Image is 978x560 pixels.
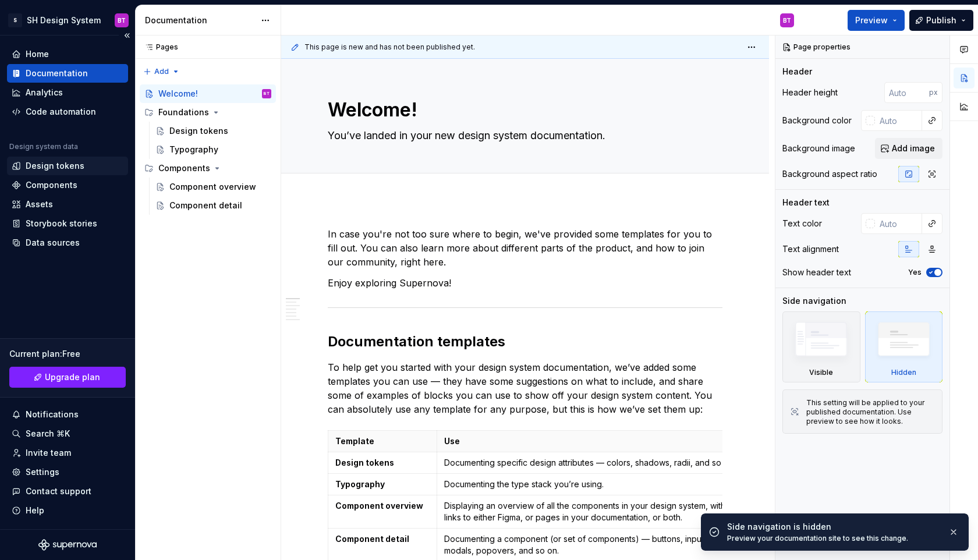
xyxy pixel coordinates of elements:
div: Assets [26,199,53,210]
p: Displaying an overview of all the components in your design system, with links to either Figma, o... [444,500,739,523]
button: Help [7,501,128,520]
div: Header text [782,197,830,208]
p: Use [444,435,739,447]
div: SH Design System [27,15,101,26]
div: Storybook stories [26,218,97,229]
div: Documentation [145,15,255,26]
input: Auto [875,110,922,131]
div: Preview your documentation site to see this change. [727,534,939,543]
div: Header height [782,87,838,98]
a: Code automation [7,102,128,121]
div: Welcome! [158,88,198,100]
div: Settings [26,466,59,478]
p: Documenting a component (or set of components) — buttons, input fields, modals, popovers, and so on. [444,533,739,557]
a: Component overview [151,178,276,196]
strong: Design tokens [335,458,394,467]
a: Home [7,45,128,63]
div: Hidden [891,368,916,377]
p: Documenting the type stack you’re using. [444,479,739,490]
p: Documenting specific design attributes — colors, shadows, radii, and so on. [444,457,739,469]
a: Settings [7,463,128,481]
p: Template [335,435,430,447]
a: Component detail [151,196,276,215]
button: Search ⌘K [7,424,128,443]
div: Design system data [9,142,78,151]
button: Collapse sidebar [119,27,135,44]
div: BT [783,16,791,25]
span: Upgrade plan [45,371,100,383]
button: Notifications [7,405,128,424]
input: Auto [875,213,922,234]
div: Pages [140,42,178,52]
div: Visible [782,311,860,382]
div: Code automation [26,106,96,118]
a: Upgrade plan [9,367,126,388]
div: S [8,13,22,27]
div: Show header text [782,267,851,278]
div: Hidden [865,311,943,382]
div: Foundations [140,103,276,122]
div: Data sources [26,237,80,249]
a: Components [7,176,128,194]
span: Add image [892,143,935,154]
div: Side navigation is hidden [727,521,939,533]
div: Header [782,66,812,77]
a: Analytics [7,83,128,102]
span: Preview [855,15,888,26]
svg: Supernova Logo [38,539,97,551]
div: Design tokens [26,160,84,172]
div: Contact support [26,485,91,497]
div: Help [26,505,44,516]
h2: Documentation templates [328,332,722,351]
div: Components [26,179,77,191]
div: Background aspect ratio [782,168,877,180]
label: Yes [908,268,922,277]
a: Design tokens [151,122,276,140]
a: Design tokens [7,157,128,175]
textarea: You’ve landed in your new design system documentation. [325,126,720,145]
button: Contact support [7,482,128,501]
button: Preview [848,10,905,31]
div: Search ⌘K [26,428,70,440]
p: In case you're not too sure where to begin, we've provided some templates for you to fill out. Yo... [328,227,722,269]
div: Invite team [26,447,71,459]
div: Page tree [140,84,276,215]
div: This setting will be applied to your published documentation. Use preview to see how it looks. [806,398,935,426]
a: Typography [151,140,276,159]
div: Components [140,159,276,178]
div: Foundations [158,107,209,118]
div: Visible [809,368,833,377]
div: Text color [782,218,822,229]
span: Add [154,67,169,76]
div: Current plan : Free [9,348,126,360]
p: To help get you started with your design system documentation, we’ve added some templates you can... [328,360,722,416]
strong: Component detail [335,534,409,544]
div: Notifications [26,409,79,420]
textarea: Welcome! [325,96,720,124]
p: Enjoy exploring Supernova! [328,276,722,290]
strong: Typography [335,479,385,489]
strong: Component overview [335,501,423,511]
div: BT [264,88,270,100]
a: Storybook stories [7,214,128,233]
div: BT [118,16,126,25]
div: Typography [169,144,218,155]
button: SSH Design SystemBT [2,8,133,33]
button: Publish [909,10,973,31]
a: Welcome!BT [140,84,276,103]
div: Components [158,162,210,174]
div: Analytics [26,87,63,98]
div: Text alignment [782,243,839,255]
a: Assets [7,195,128,214]
div: Home [26,48,49,60]
a: Documentation [7,64,128,83]
button: Add [140,63,183,80]
div: Component detail [169,200,242,211]
div: Documentation [26,68,88,79]
button: Add image [875,138,942,159]
div: Background image [782,143,855,154]
a: Data sources [7,233,128,252]
p: px [929,88,938,97]
div: Design tokens [169,125,228,137]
